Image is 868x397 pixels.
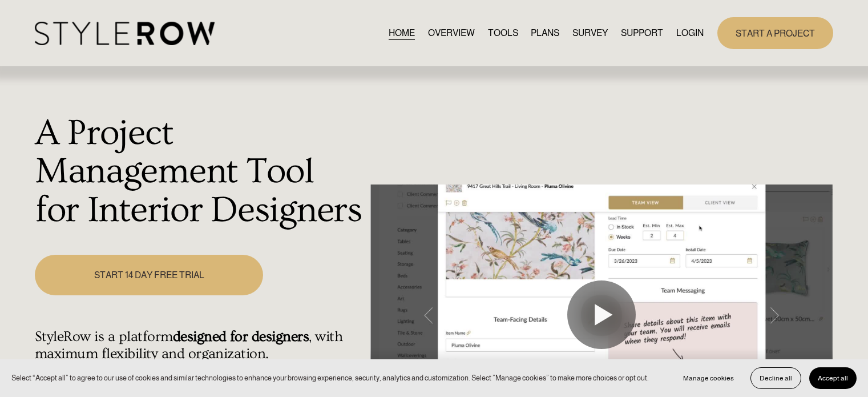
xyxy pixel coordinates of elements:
button: Decline all [750,367,801,389]
p: Select “Accept all” to agree to our use of cookies and similar technologies to enhance your brows... [11,372,649,383]
h4: StyleRow is a platform , with maximum flexibility and organization. [35,328,364,363]
img: StyleRow [35,22,215,45]
button: Play [567,280,636,349]
span: Manage cookies [683,374,734,382]
span: SUPPORT [621,26,663,40]
a: HOME [389,25,415,41]
button: Accept all [809,367,857,389]
span: Decline all [760,374,792,382]
h1: A Project Management Tool for Interior Designers [35,114,364,230]
button: Manage cookies [675,367,742,389]
span: Accept all [818,374,848,382]
a: START A PROJECT [717,17,833,49]
strong: designed for designers [173,328,309,345]
a: SURVEY [572,25,608,41]
a: folder dropdown [621,25,663,41]
a: LOGIN [676,25,704,41]
a: PLANS [531,25,559,41]
a: OVERVIEW [428,25,475,41]
a: TOOLS [488,25,518,41]
a: START 14 DAY FREE TRIAL [35,255,263,295]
